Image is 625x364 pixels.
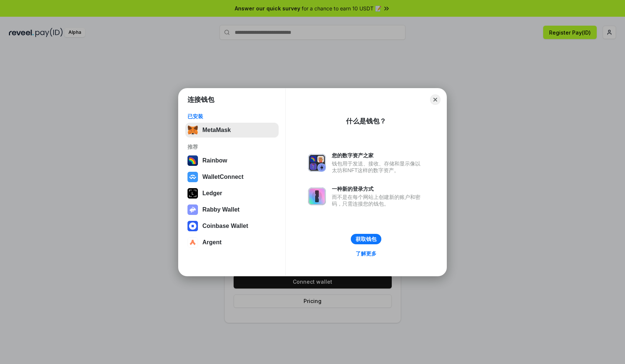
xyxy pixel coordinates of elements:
[430,94,440,105] button: Close
[187,95,214,104] h1: 连接钱包
[202,239,222,246] div: Argent
[332,186,424,192] div: 一种新的登录方式
[202,190,222,197] div: Ledger
[332,194,424,207] div: 而不是在每个网站上创建新的账户和密码，只需连接您的钱包。
[202,127,231,133] div: MetaMask
[187,172,198,182] img: svg+xml,%3Csvg%20width%3D%2228%22%20height%3D%2228%22%20viewBox%3D%220%200%2028%2028%22%20fill%3D...
[187,144,276,150] div: 推荐
[351,249,381,258] a: 了解更多
[346,117,386,126] div: 什么是钱包？
[185,202,279,217] button: Rabby Wallet
[185,153,279,168] button: Rainbow
[332,152,424,159] div: 您的数字资产之家
[202,206,240,213] div: Rabby Wallet
[202,157,227,164] div: Rainbow
[185,186,279,201] button: Ledger
[187,125,198,135] img: svg+xml,%3Csvg%20fill%3D%22none%22%20height%3D%2233%22%20viewBox%3D%220%200%2035%2033%22%20width%...
[185,170,279,184] button: WalletConnect
[187,188,198,199] img: svg+xml,%3Csvg%20xmlns%3D%22http%3A%2F%2Fwww.w3.org%2F2000%2Fsvg%22%20width%3D%2228%22%20height%3...
[351,234,381,244] button: 获取钱包
[187,113,276,120] div: 已安装
[187,204,198,215] img: svg+xml,%3Csvg%20xmlns%3D%22http%3A%2F%2Fwww.w3.org%2F2000%2Fsvg%22%20fill%3D%22none%22%20viewBox...
[308,187,326,205] img: svg+xml,%3Csvg%20xmlns%3D%22http%3A%2F%2Fwww.w3.org%2F2000%2Fsvg%22%20fill%3D%22none%22%20viewBox...
[187,237,198,248] img: svg+xml,%3Csvg%20width%3D%2228%22%20height%3D%2228%22%20viewBox%3D%220%200%2028%2028%22%20fill%3D...
[187,221,198,231] img: svg+xml,%3Csvg%20width%3D%2228%22%20height%3D%2228%22%20viewBox%3D%220%200%2028%2028%22%20fill%3D...
[202,223,248,229] div: Coinbase Wallet
[332,160,424,174] div: 钱包用于发送、接收、存储和显示像以太坊和NFT这样的数字资产。
[185,219,279,233] button: Coinbase Wallet
[187,155,198,166] img: svg+xml,%3Csvg%20width%3D%22120%22%20height%3D%22120%22%20viewBox%3D%220%200%20120%20120%22%20fil...
[185,123,279,138] button: MetaMask
[308,154,326,172] img: svg+xml,%3Csvg%20xmlns%3D%22http%3A%2F%2Fwww.w3.org%2F2000%2Fsvg%22%20fill%3D%22none%22%20viewBox...
[202,174,244,180] div: WalletConnect
[185,235,279,250] button: Argent
[356,250,376,257] div: 了解更多
[356,236,376,242] div: 获取钱包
